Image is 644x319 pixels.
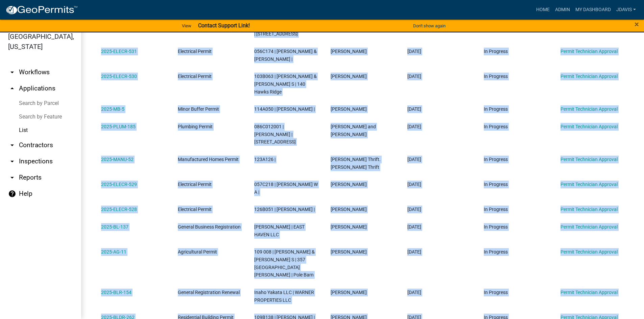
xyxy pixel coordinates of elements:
[484,124,508,129] span: In Progress
[178,224,241,230] span: General Business Registration
[8,68,16,76] i: arrow_drop_down
[407,290,421,295] span: 09/07/2025
[484,157,508,162] span: In Progress
[484,182,508,187] span: In Progress
[331,74,367,79] span: Ben Moore
[533,3,552,16] a: Home
[560,74,618,79] a: Permit Technician Approval
[8,84,16,92] i: arrow_drop_up
[331,106,367,112] span: Matt Bacon
[560,224,618,230] a: Permit Technician Approval
[560,207,618,212] a: Permit Technician Approval
[407,106,421,112] span: 09/16/2025
[101,182,137,187] a: 2025-ELECR-529
[407,49,421,54] span: 09/16/2025
[101,290,132,295] a: 2025-BLR-154
[101,157,134,162] a: 2025-MANU-52
[407,74,421,79] span: 09/16/2025
[331,290,367,295] span: Miaoying Wu
[331,182,367,187] span: Paul Gardner
[484,224,508,230] span: In Progress
[101,207,137,212] a: 2025-ELECR-528
[560,290,618,295] a: Permit Technician Approval
[331,207,367,212] span: Mimoza Fetai
[407,124,421,129] span: 09/16/2025
[407,182,421,187] span: 09/15/2025
[560,124,618,129] a: Permit Technician Approval
[254,182,318,195] span: 057C218 | DABBS W A |
[178,182,212,187] span: Electrical Permit
[560,106,618,112] a: Permit Technician Approval
[484,106,508,112] span: In Progress
[178,74,212,79] span: Electrical Permit
[573,3,614,16] a: My Dashboard
[560,249,618,255] a: Permit Technician Approval
[407,249,421,255] span: 09/14/2025
[178,49,212,54] span: Electrical Permit
[8,174,16,182] i: arrow_drop_down
[552,3,573,16] a: Admin
[331,224,367,230] span: Alyssa Martinez
[8,141,16,149] i: arrow_drop_down
[331,124,376,137] span: James and Michelle Bartlett
[560,157,618,162] a: Permit Technician Approval
[8,190,16,198] i: help
[178,290,240,295] span: General Registration Renewal
[101,224,128,230] a: 2025-BL-137
[178,157,239,162] span: Manufactured Homes Permit
[178,106,219,112] span: Minor Buffer Permit
[254,24,317,37] span: 126B051 | STANLEY RITA A | 2400 Herodian Way Suite 350
[178,249,217,255] span: Agricultural Permit
[484,290,508,295] span: In Progress
[101,249,126,255] a: 2025-AG-11
[484,207,508,212] span: In Progress
[484,49,508,54] span: In Progress
[331,157,381,170] span: Denny Moye Thrift. Debra Lavender Thrift
[254,290,314,303] span: Inaho Yakata LLC | WARNER PROPERTIES LLC
[101,124,136,129] a: 2025-PLUM-185
[331,249,367,255] span: Alberto Hernandez
[407,157,421,162] span: 09/16/2025
[179,20,194,31] a: View
[484,249,508,255] span: In Progress
[560,182,618,187] a: Permit Technician Approval
[178,207,212,212] span: Electrical Permit
[614,3,639,16] a: jdavis
[101,49,137,54] a: 2025-ELECR-531
[8,157,16,165] i: arrow_drop_down
[198,22,250,29] strong: Contact Support Link!
[410,20,448,31] button: Don't show again
[178,124,213,129] span: Plumbing Permit
[331,49,367,54] span: Dennis Lemaster
[407,207,421,212] span: 09/15/2025
[254,49,317,62] span: 056C174 | SMITH MATTHEW J & LYNNE M |
[254,157,276,162] span: 123A126 |
[635,20,639,28] button: Close
[254,207,315,212] span: 126B051 | STANLEY RITA A |
[635,20,639,29] span: ×
[101,74,137,79] a: 2025-ELECR-530
[407,224,421,230] span: 09/15/2025
[101,106,124,112] a: 2025-MB-5
[484,74,508,79] span: In Progress
[254,74,317,95] span: 103B063 | PITTS GREGORY C & AMY S | 140 Hawks Ridge
[254,224,305,237] span: LAM’S Dulces | EAST HAVEN LLC
[254,124,296,145] span: 086C012001 | James L Bartlett | 776 County Line Rd
[254,249,315,277] span: 109 008 | HERNANDEZ ALBERTO & CONSANDRA S | 357 OLD COPELAN RD | Pole Barn
[254,106,315,112] span: 114A050 | Matt Bacon |
[560,49,618,54] a: Permit Technician Approval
